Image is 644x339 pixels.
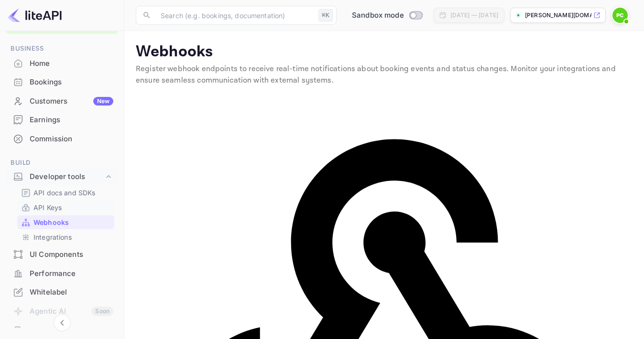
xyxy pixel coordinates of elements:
img: LiteAPI logo [8,8,62,23]
input: Search (e.g. bookings, documentation) [155,6,315,25]
p: Integrations [33,232,72,242]
div: Earnings [6,111,118,129]
div: Home [30,58,113,69]
div: UI Components [6,245,118,264]
a: Home [6,54,118,72]
a: Earnings [6,111,118,128]
span: Business [6,43,118,54]
p: API Keys [33,202,62,212]
a: CustomersNew [6,92,118,110]
span: Sandbox mode [352,10,404,21]
div: Webhooks [17,215,114,229]
span: Build [6,158,118,168]
div: Whitelabel [30,287,113,298]
div: API Logs [30,326,113,337]
div: Switch to Production mode [348,10,426,21]
img: Peter Coakley [612,8,628,23]
div: CustomersNew [6,92,118,111]
div: Commission [6,130,118,148]
p: API docs and SDKs [33,188,96,198]
div: Integrations [17,230,114,244]
div: Home [6,54,118,73]
a: UI Components [6,245,118,263]
p: Webhooks [136,42,633,62]
div: Whitelabel [6,283,118,302]
a: Performance [6,265,118,282]
a: Commission [6,130,118,148]
div: Developer tools [6,169,118,185]
div: New [93,97,113,106]
div: Developer tools [30,171,104,182]
p: Webhooks [33,217,69,227]
div: API Keys [17,201,114,214]
a: Webhooks [21,217,110,227]
div: ⌘K [318,9,333,21]
div: API docs and SDKs [17,186,114,200]
a: API Keys [21,202,110,212]
p: Register webhook endpoints to receive real-time notifications about booking events and status cha... [136,64,633,86]
a: Bookings [6,73,118,91]
div: Customers [30,96,113,107]
div: Bookings [30,77,113,88]
a: API docs and SDKs [21,188,110,198]
div: Bookings [6,73,118,92]
a: Integrations [21,232,110,242]
div: Performance [30,268,113,279]
p: [PERSON_NAME][DOMAIN_NAME]... [525,11,591,20]
div: UI Components [30,249,113,260]
div: Performance [6,265,118,283]
button: Collapse navigation [54,314,71,331]
div: Commission [30,134,113,145]
div: Earnings [30,115,113,126]
div: [DATE] — [DATE] [450,11,498,20]
a: Whitelabel [6,283,118,301]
